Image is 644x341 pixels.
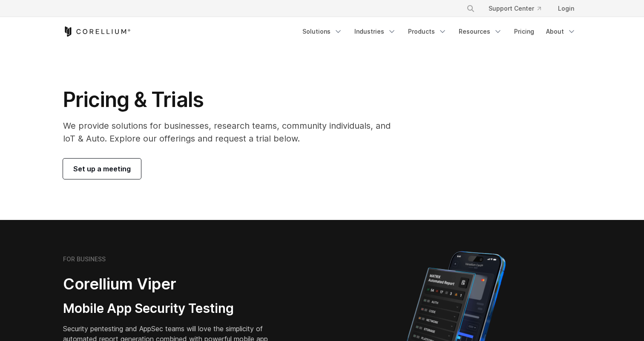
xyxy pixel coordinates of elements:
[63,159,141,179] a: Set up a meeting
[63,119,402,145] p: We provide solutions for businesses, research teams, community individuals, and IoT & Auto. Explo...
[463,1,478,16] button: Search
[482,1,548,16] a: Support Center
[73,164,131,174] span: Set up a meeting
[541,24,581,39] a: About
[454,24,507,39] a: Resources
[63,26,131,37] a: Corellium Home
[63,87,402,113] h1: Pricing & Trials
[63,301,281,317] h3: Mobile App Security Testing
[349,24,401,39] a: Industries
[297,24,581,39] div: Navigation Menu
[551,1,581,16] a: Login
[63,255,106,263] h6: FOR BUSINESS
[63,275,281,294] h2: Corellium Viper
[456,1,581,16] div: Navigation Menu
[403,24,452,39] a: Products
[509,24,539,39] a: Pricing
[297,24,348,39] a: Solutions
